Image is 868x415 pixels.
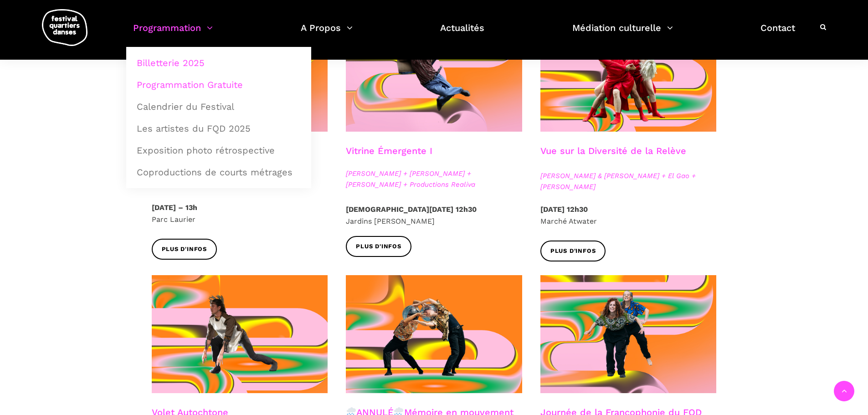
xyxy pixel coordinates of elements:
[152,202,328,225] p: Parc Laurier
[131,74,306,95] a: Programmation Gratuite
[42,9,87,46] img: logo-fqd-med
[540,204,717,227] p: Marché Atwater
[540,205,588,214] strong: [DATE] 12h30
[131,140,306,161] a: Exposition photo rétrospective
[131,118,306,139] a: Les artistes du FQD 2025
[540,170,717,192] span: [PERSON_NAME] & [PERSON_NAME] + El Gao + [PERSON_NAME]
[301,20,353,47] a: A Propos
[346,145,432,168] h3: Vitrine Émergente I
[152,239,217,259] a: Plus d'infos
[346,236,411,256] a: Plus d'infos
[572,20,673,47] a: Médiation culturelle
[540,145,686,168] h3: Vue sur la Diversité de la Relève
[162,245,207,254] span: Plus d'infos
[440,20,484,47] a: Actualités
[550,246,596,256] span: Plus d'infos
[131,52,306,73] a: Billetterie 2025
[152,203,197,212] strong: [DATE] – 13h
[346,204,522,227] p: Jardins [PERSON_NAME]
[356,242,401,251] span: Plus d'infos
[131,96,306,117] a: Calendrier du Festival
[133,20,213,47] a: Programmation
[540,241,606,261] a: Plus d'infos
[131,162,306,183] a: Coproductions de courts métrages
[346,168,522,190] span: [PERSON_NAME] + [PERSON_NAME] + [PERSON_NAME] + Productions Realiva
[346,205,477,214] strong: [DEMOGRAPHIC_DATA][DATE] 12h30
[760,20,795,47] a: Contact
